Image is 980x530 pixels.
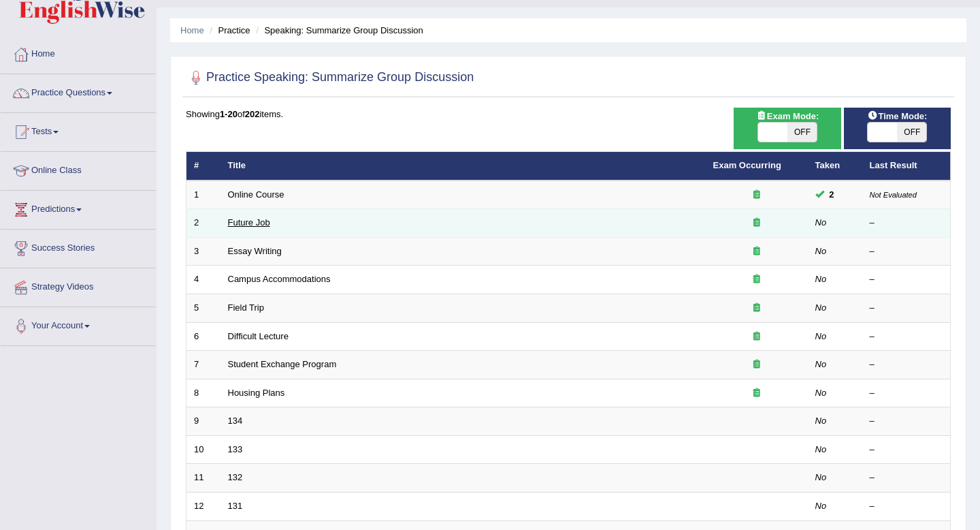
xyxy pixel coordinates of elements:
em: No [815,274,827,284]
b: 202 [245,109,260,119]
a: 134 [228,416,243,426]
th: # [186,152,220,181]
div: Showing of items. [186,108,951,121]
a: 131 [228,501,243,511]
span: Time Mode: [862,109,932,123]
em: No [815,501,827,511]
td: 2 [186,209,220,238]
h2: Practice Speaking: Summarize Group Discussion [186,67,474,88]
em: No [815,416,827,426]
em: No [815,444,827,454]
div: Exam occurring question [713,358,800,371]
span: You can still take this question [824,187,840,202]
span: OFF [787,123,817,142]
em: No [815,472,827,482]
a: Your Account [1,307,156,341]
em: No [815,217,827,228]
div: Show exams occurring in exams [734,108,840,149]
a: Success Stories [1,230,156,264]
div: – [870,415,943,428]
a: Home [1,35,156,69]
div: – [870,330,943,343]
td: 9 [186,407,220,436]
th: Taken [808,152,862,181]
div: Exam occurring question [713,387,800,400]
a: Housing Plans [228,388,285,398]
a: Difficult Lecture [228,331,289,341]
td: 1 [186,181,220,209]
a: Online Course [228,189,284,200]
div: – [870,471,943,484]
a: Student Exchange Program [228,359,337,369]
div: Exam occurring question [713,217,800,230]
td: 6 [186,322,220,351]
div: – [870,358,943,371]
li: Speaking: Summarize Group Discussion [252,24,423,37]
td: 3 [186,237,220,266]
span: OFF [897,123,926,142]
td: 4 [186,266,220,294]
b: 1-20 [220,109,238,119]
td: 5 [186,294,220,323]
li: Practice [206,24,250,37]
div: – [870,443,943,456]
div: – [870,387,943,400]
div: – [870,273,943,286]
a: Home [180,25,204,35]
div: Exam occurring question [713,302,800,315]
td: 7 [186,351,220,379]
em: No [815,331,827,341]
td: 11 [186,464,220,493]
a: Future Job [228,217,270,228]
div: Exam occurring question [713,245,800,258]
a: Strategy Videos [1,268,156,302]
a: Campus Accommodations [228,274,331,284]
td: 10 [186,435,220,464]
em: No [815,246,827,256]
td: 12 [186,492,220,520]
a: Practice Questions [1,74,156,108]
span: Exam Mode: [751,109,824,123]
div: Exam occurring question [713,273,800,286]
a: Essay Writing [228,246,282,256]
a: Predictions [1,191,156,225]
small: Not Evaluated [870,191,917,199]
a: 133 [228,444,243,454]
td: 8 [186,379,220,407]
th: Last Result [862,152,951,181]
a: Tests [1,113,156,147]
th: Title [220,152,706,181]
div: – [870,245,943,258]
a: Exam Occurring [713,160,781,170]
a: Online Class [1,152,156,186]
div: – [870,302,943,315]
em: No [815,388,827,398]
a: Field Trip [228,302,264,313]
div: Exam occurring question [713,189,800,202]
a: 132 [228,472,243,482]
div: Exam occurring question [713,330,800,343]
em: No [815,359,827,369]
div: – [870,217,943,230]
div: – [870,500,943,513]
em: No [815,302,827,313]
